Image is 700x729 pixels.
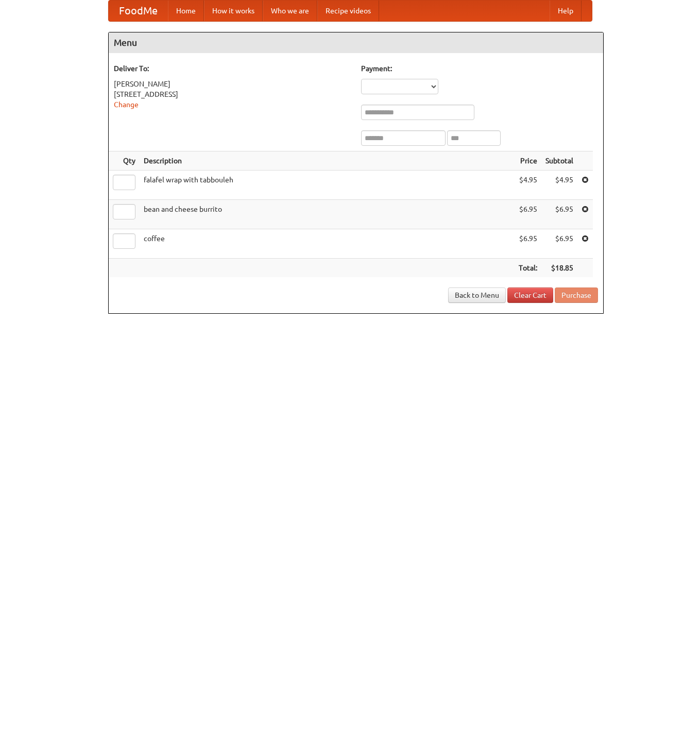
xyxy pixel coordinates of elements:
[541,229,577,259] td: $6.95
[541,259,577,278] th: $18.85
[515,171,541,200] td: $4.95
[168,1,204,21] a: Home
[317,1,379,21] a: Recipe videos
[541,171,577,200] td: $4.95
[109,1,168,21] a: FoodMe
[114,89,351,99] div: [STREET_ADDRESS]
[541,151,577,171] th: Subtotal
[515,229,541,259] td: $6.95
[448,287,506,303] a: Back to Menu
[140,200,515,229] td: bean and cheese burrito
[114,100,139,109] a: Change
[140,151,515,171] th: Description
[114,79,351,89] div: [PERSON_NAME]
[515,259,541,278] th: Total:
[109,32,603,53] h4: Menu
[109,151,140,171] th: Qty
[507,287,553,303] a: Clear Cart
[361,63,598,74] h5: Payment:
[114,63,351,74] h5: Deliver To:
[204,1,263,21] a: How it works
[541,200,577,229] td: $6.95
[515,151,541,171] th: Price
[263,1,317,21] a: Who we are
[555,287,598,303] button: Purchase
[515,200,541,229] td: $6.95
[550,1,582,21] a: Help
[140,171,515,200] td: falafel wrap with tabbouleh
[140,229,515,259] td: coffee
